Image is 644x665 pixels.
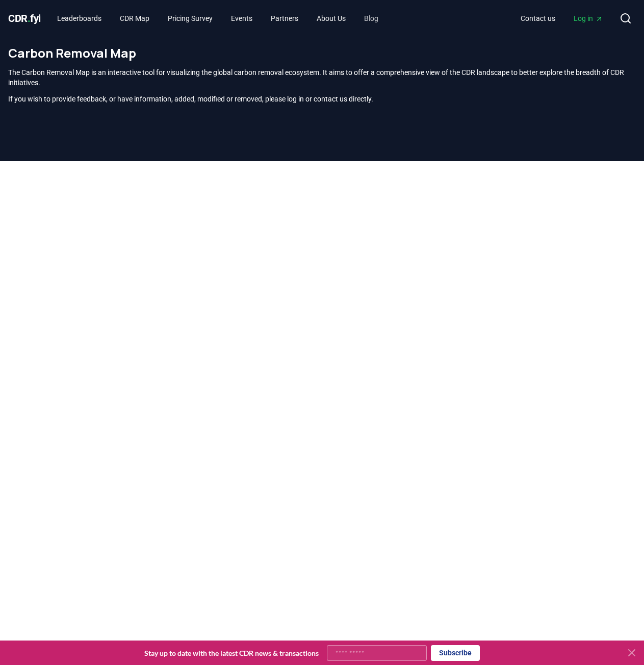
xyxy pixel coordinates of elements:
[8,94,636,104] p: If you wish to provide feedback, or have information, added, modified or removed, please log in o...
[8,12,41,24] span: CDR fyi
[160,9,221,28] a: Pricing Survey
[8,11,41,25] a: CDR.fyi
[28,12,31,24] span: .
[8,45,636,61] h1: Carbon Removal Map
[223,9,261,28] a: Events
[308,9,354,28] a: About Us
[8,67,636,88] p: The Carbon Removal Map is an interactive tool for visualizing the global carbon removal ecosystem...
[49,9,110,28] a: Leaderboards
[512,9,611,28] nav: Main
[565,9,611,28] a: Log in
[263,9,306,28] a: Partners
[574,13,603,23] span: Log in
[356,9,387,28] a: Blog
[112,9,158,28] a: CDR Map
[512,9,563,28] a: Contact us
[49,9,387,28] nav: Main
